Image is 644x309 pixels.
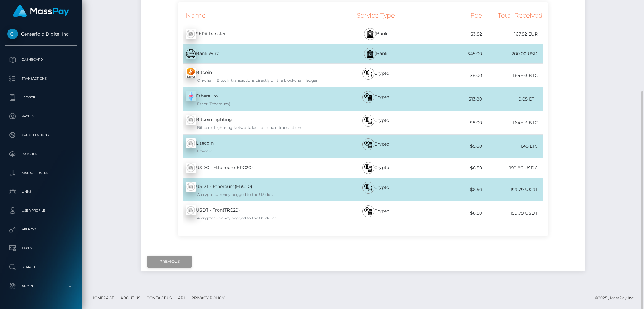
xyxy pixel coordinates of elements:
[186,101,330,107] div: Ether (Ethereum)
[5,52,77,68] a: Dashboard
[186,182,196,192] img: wMhJQYtZFAryAAAAABJRU5ErkJggg==
[13,5,69,17] img: MassPay Logo
[186,215,330,221] div: A cryptocurrency pegged to the US dollar
[7,130,75,140] p: Cancellations
[147,256,192,268] input: Previous
[118,293,143,303] a: About Us
[186,125,330,130] div: Bitcoin's Lightning Network: fast, off-chain transactions
[482,92,543,106] div: 0.05 ETH
[7,93,75,102] p: Ledger
[186,148,330,154] div: Litecoin
[7,29,18,39] img: Centerfold Digital Inc
[482,116,543,130] div: 1.64E-3 BTC
[178,64,330,87] div: Bitcoin
[5,127,77,143] a: Cancellations
[5,31,77,37] span: Centerfold Digital Inc
[366,30,374,38] img: bank.svg
[7,206,75,215] p: User Profile
[178,135,330,158] div: Litecoin
[5,203,77,218] a: User Profile
[364,207,372,215] img: bitcoin.svg
[364,184,372,191] img: bitcoin.svg
[364,141,372,148] img: bitcoin.svg
[5,146,77,162] a: Batches
[421,183,482,197] div: $8.50
[364,70,372,77] img: bitcoin.svg
[421,7,482,24] div: Fee
[330,158,421,178] div: Crypto
[178,201,330,225] div: USDT - Tron(TRC20)
[189,293,227,303] a: Privacy Policy
[421,92,482,106] div: $13.80
[186,205,196,215] img: wMhJQYtZFAryAAAAABJRU5ErkJggg==
[186,115,196,125] img: wMhJQYtZFAryAAAAABJRU5ErkJggg==
[482,139,543,153] div: 1.48 LTC
[366,50,374,58] img: bank.svg
[5,90,77,105] a: Ledger
[330,201,421,225] div: Crypto
[7,281,75,291] p: Admin
[595,295,639,301] div: © 2025 , MassPay Inc.
[330,135,421,158] div: Crypto
[330,178,421,201] div: Crypto
[178,159,330,177] div: USDC - Ethereum(ERC20)
[421,116,482,130] div: $8.00
[421,206,482,220] div: $8.50
[5,259,77,275] a: Search
[421,161,482,175] div: $8.50
[89,293,117,303] a: Homepage
[186,68,196,78] img: zxlM9hkiQ1iKKYMjuOruv9zc3NfAFPM+lQmnX+Hwj+0b3s+QqDAAAAAElFTkSuQmCC
[330,87,421,111] div: Crypto
[186,138,196,148] img: wMhJQYtZFAryAAAAABJRU5ErkJggg==
[5,278,77,294] a: Admin
[7,262,75,272] p: Search
[482,69,543,83] div: 1.64E-3 BTC
[421,47,482,61] div: $45.00
[482,183,543,197] div: 199.79 USDT
[330,24,421,44] div: Bank
[178,178,330,201] div: USDT - Ethereum(ERC20)
[364,117,372,124] img: bitcoin.svg
[482,27,543,41] div: 167.82 EUR
[175,293,187,303] a: API
[5,222,77,237] a: API Keys
[186,78,330,83] div: On-chain: Bitcoin transactions directly on the blockchain ledger
[5,184,77,200] a: Links
[7,149,75,159] p: Batches
[421,139,482,153] div: $5.60
[5,71,77,86] a: Transactions
[178,87,330,111] div: Ethereum
[330,111,421,134] div: Crypto
[178,7,330,24] div: Name
[482,47,543,61] div: 200.00 USD
[7,244,75,253] p: Taxes
[5,240,77,256] a: Taxes
[364,93,372,101] img: bitcoin.svg
[186,163,196,173] img: wMhJQYtZFAryAAAAABJRU5ErkJggg==
[186,91,196,101] img: z+HV+S+XklAdAAAAABJRU5ErkJggg==
[421,69,482,83] div: $8.00
[482,161,543,175] div: 199.86 USDC
[330,44,421,63] div: Bank
[5,108,77,124] a: Payees
[330,64,421,87] div: Crypto
[7,187,75,196] p: Links
[7,55,75,64] p: Dashboard
[178,45,330,63] div: Bank Wire
[421,27,482,41] div: $3.82
[7,74,75,83] p: Transactions
[482,7,543,24] div: Total Received
[7,112,75,121] p: Payees
[186,49,196,59] img: E16AAAAAElFTkSuQmCC
[364,164,372,172] img: bitcoin.svg
[178,25,330,43] div: SEPA transfer
[178,111,330,134] div: Bitcoin Lighting
[186,192,330,197] div: A cryptocurrency pegged to the US dollar
[5,165,77,181] a: Manage Users
[186,29,196,39] img: wMhJQYtZFAryAAAAABJRU5ErkJggg==
[482,206,543,220] div: 199.79 USDT
[144,293,174,303] a: Contact Us
[7,168,75,178] p: Manage Users
[7,225,75,234] p: API Keys
[330,7,421,24] div: Service Type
